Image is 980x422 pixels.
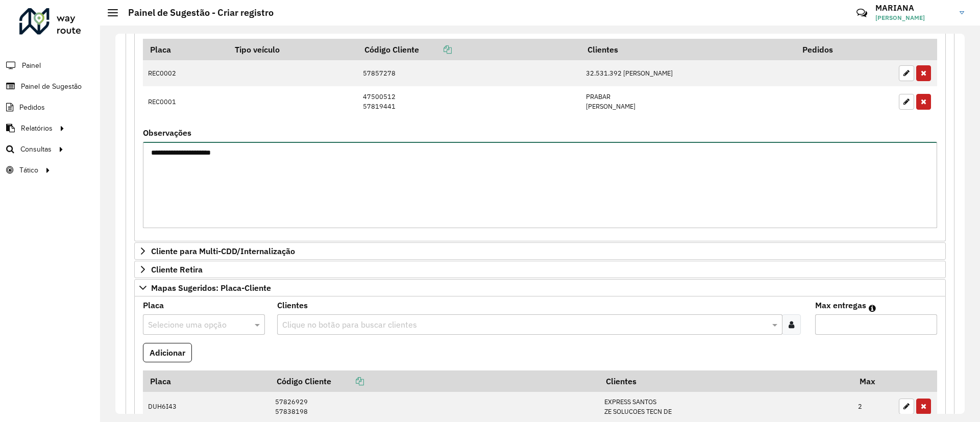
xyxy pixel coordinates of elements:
[815,299,866,311] label: Max entregas
[143,127,191,139] label: Observações
[134,242,946,260] a: Cliente para Multi-CDD/Internalização
[795,39,894,60] th: Pedidos
[277,299,308,311] label: Clientes
[270,370,599,392] th: Código Cliente
[853,392,894,422] td: 2
[151,265,203,274] span: Cliente Retira
[143,86,228,116] td: REC0001
[869,304,876,312] em: Máximo de clientes que serão colocados na mesma rota com os clientes informados
[151,247,295,255] span: Cliente para Multi-CDD/Internalização
[19,165,38,176] span: Tático
[357,86,580,116] td: 47500512 57819441
[143,370,270,392] th: Placa
[143,299,164,311] label: Placa
[143,60,228,87] td: REC0002
[21,81,82,92] span: Painel de Sugestão
[20,144,52,155] span: Consultas
[143,343,192,362] button: Adicionar
[599,392,852,422] td: EXPRESS SANTOS ZE SOLUCOES TECN DE
[580,39,795,60] th: Clientes
[853,370,894,392] th: Max
[580,86,795,116] td: PRABAR [PERSON_NAME]
[419,44,452,55] a: Copiar
[21,123,53,134] span: Relatórios
[875,3,952,13] h3: MARIANA
[19,102,45,113] span: Pedidos
[228,39,357,60] th: Tipo veículo
[22,60,41,71] span: Painel
[143,39,228,60] th: Placa
[134,279,946,296] a: Mapas Sugeridos: Placa-Cliente
[134,261,946,278] a: Cliente Retira
[151,284,271,292] span: Mapas Sugeridos: Placa-Cliente
[357,60,580,87] td: 57857278
[357,39,580,60] th: Código Cliente
[270,392,599,422] td: 57826929 57838198
[580,60,795,87] td: 32.531.392 [PERSON_NAME]
[331,376,364,386] a: Copiar
[143,392,270,422] td: DUH6I43
[118,7,274,18] h2: Painel de Sugestão - Criar registro
[875,13,952,22] span: [PERSON_NAME]
[599,370,852,392] th: Clientes
[851,2,873,24] a: Contato Rápido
